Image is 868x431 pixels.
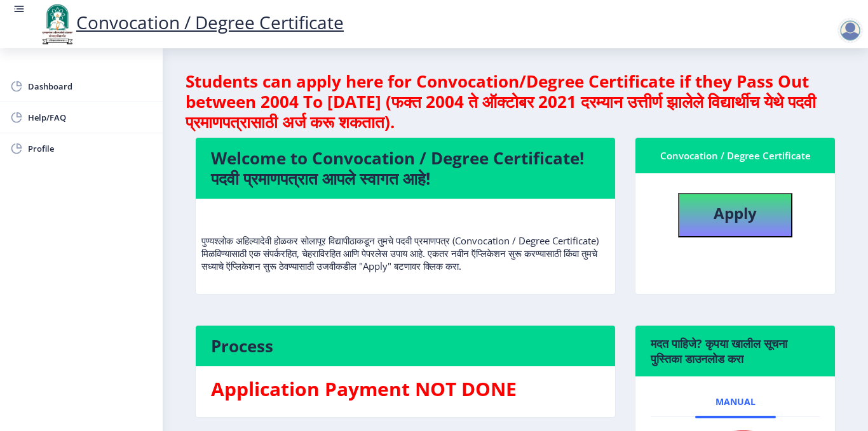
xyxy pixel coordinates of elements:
p: पुण्यश्लोक अहिल्यादेवी होळकर सोलापूर विद्यापीठाकडून तुमचे पदवी प्रमाणपत्र (Convocation / Degree C... [201,209,609,272]
h6: मदत पाहिजे? कृपया खालील सूचना पुस्तिका डाउनलोड करा [651,336,820,366]
img: logo [38,3,76,46]
b: Apply [714,202,757,223]
h4: Students can apply here for Convocation/Degree Certificate if they Pass Out between 2004 To [DATE... [186,71,845,132]
a: Manual [695,387,776,417]
div: Convocation / Degree Certificate [651,148,820,163]
span: Manual [715,397,756,407]
h4: Welcome to Convocation / Degree Certificate! पदवी प्रमाणपत्रात आपले स्वागत आहे! [211,148,600,189]
button: Apply [678,193,792,237]
h3: Application Payment NOT DONE [211,376,600,402]
span: Help/FAQ [28,110,153,125]
h4: Process [211,336,600,356]
span: Dashboard [28,79,153,94]
a: Convocation / Degree Certificate [38,10,344,34]
span: Profile [28,141,153,156]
